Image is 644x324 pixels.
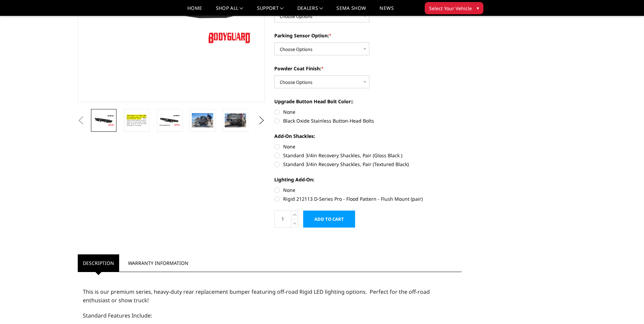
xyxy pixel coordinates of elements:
[274,161,462,168] label: Standard 3/4in Recovery Shackles, Pair (Textured Black)
[83,312,152,319] span: Standard Features Include:
[425,2,483,14] button: Select Your Vehicle
[274,143,462,150] label: None
[78,254,119,272] a: Description
[192,113,213,127] img: A2 Series - Rear Bumper
[297,6,323,16] a: Dealers
[187,6,202,16] a: Home
[274,32,462,39] label: Parking Sensor Option:
[123,254,194,272] a: Warranty Information
[274,176,462,183] label: Lighting Add-On:
[336,6,366,16] a: SEMA Show
[216,6,243,16] a: shop all
[429,5,472,12] span: Select Your Vehicle
[274,132,462,140] label: Add-On Shackles:
[274,186,462,194] label: None
[274,195,462,202] label: Rigid 212113 D-Series Pro - Flood Pattern - Flush Mount (pair)
[274,98,462,105] label: Upgrade Button Head Bolt Color::
[274,108,462,115] label: None
[274,117,462,124] label: Black Oxide Stainless Button-Head Bolts
[159,114,180,126] img: A2 Series - Rear Bumper
[274,152,462,159] label: Standard 3/4in Recovery Shackles, Pair (Gloss Black )
[256,115,266,126] button: Next
[257,6,284,16] a: Support
[93,114,114,126] img: A2 Series - Rear Bumper
[76,115,86,126] button: Previous
[83,288,430,304] span: This is our premium series, heavy-duty rear replacement bumper featuring off-road Rigid LED light...
[477,4,479,12] span: ▾
[380,6,393,16] a: News
[303,211,355,228] input: Add to Cart
[225,113,246,127] img: A2 Series - Rear Bumper
[126,113,147,128] img: A2 Series - Rear Bumper
[274,65,462,72] label: Powder Coat Finish:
